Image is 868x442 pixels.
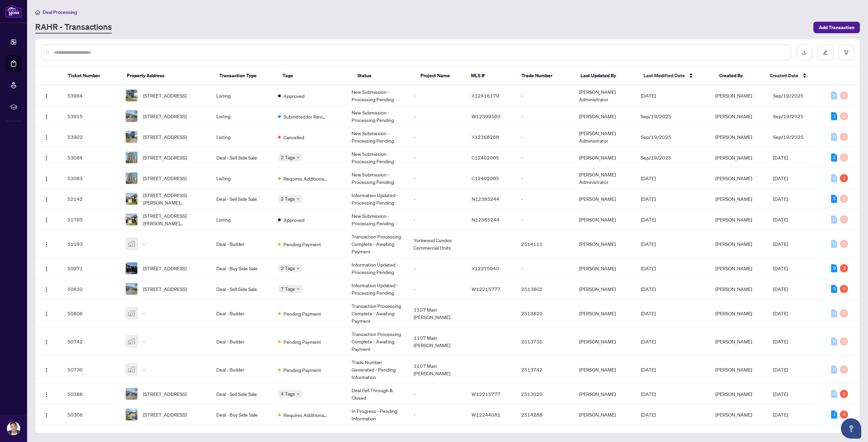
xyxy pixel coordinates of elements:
[41,131,52,142] button: Logo
[126,283,137,295] img: thumbnail-img
[283,175,328,182] span: Requires Additional Docs
[35,21,112,34] a: RAHR - Transactions
[62,328,120,356] td: 50742
[831,215,837,224] div: 0
[283,216,304,224] span: Approved
[516,66,575,85] th: Trade Number
[516,356,574,384] td: 2513742
[472,113,500,119] span: W12399593
[773,92,804,99] span: Sep/19/2025
[143,265,186,272] span: [STREET_ADDRESS]
[773,241,788,247] span: [DATE]
[574,404,636,425] td: [PERSON_NAME]
[840,285,848,293] div: 5
[516,168,574,189] td: -
[296,392,300,396] span: down
[516,147,574,168] td: -
[840,195,848,203] div: 0
[574,168,636,189] td: [PERSON_NAME] Administrator
[773,412,788,418] span: [DATE]
[641,310,656,316] span: [DATE]
[211,279,273,299] td: Deal - Sell Side Sale
[41,111,52,122] button: Logo
[408,279,466,299] td: -
[715,412,752,418] span: [PERSON_NAME]
[813,22,860,33] button: Add Transaction
[516,189,574,209] td: -
[472,175,499,181] span: C12402005
[5,5,22,18] img: logo
[840,264,848,272] div: 3
[283,92,304,100] span: Approved
[574,356,636,384] td: [PERSON_NAME]
[831,153,837,162] div: 2
[126,409,137,420] img: thumbnail-img
[472,216,499,223] span: N12385244
[35,10,40,15] span: home
[831,390,837,398] div: 0
[62,384,120,404] td: 50386
[41,263,52,274] button: Logo
[346,127,408,147] td: New Submission - Processing Pending
[143,212,205,227] span: [STREET_ADDRESS][PERSON_NAME][PERSON_NAME]
[126,262,137,274] img: thumbnail-img
[472,412,500,418] span: W12244081
[143,112,186,120] span: [STREET_ADDRESS]
[641,391,656,397] span: [DATE]
[283,133,304,141] span: Cancelled
[840,112,848,120] div: 0
[831,337,837,345] div: 0
[143,154,186,161] span: [STREET_ADDRESS]
[408,404,466,425] td: -
[839,45,854,60] button: filter
[283,310,321,317] span: Pending Payment
[126,364,137,375] img: thumbnail-img
[143,133,186,141] span: [STREET_ADDRESS]
[472,286,500,292] span: W12215777
[283,411,328,419] span: Requires Additional Docs
[296,156,300,159] span: down
[408,147,466,168] td: -
[840,153,848,162] div: 0
[346,299,408,328] td: Transaction Processing Complete - Awaiting Payment
[574,147,636,168] td: [PERSON_NAME]
[773,216,788,223] span: [DATE]
[346,147,408,168] td: New Submission - Processing Pending
[44,392,49,397] img: Logo
[840,411,848,419] div: 4
[840,174,848,182] div: 1
[773,366,788,373] span: [DATE]
[277,66,352,85] th: Tags
[773,175,788,181] span: [DATE]
[773,196,788,202] span: [DATE]
[773,265,788,271] span: [DATE]
[62,279,120,299] td: 50830
[44,155,49,161] img: Logo
[62,209,120,230] td: 51795
[211,127,273,147] td: Listing
[143,240,145,248] span: -
[62,147,120,168] td: 53084
[472,391,500,397] span: W12215777
[143,411,186,418] span: [STREET_ADDRESS]
[715,241,752,247] span: [PERSON_NAME]
[715,216,752,223] span: [PERSON_NAME]
[296,197,300,201] span: down
[126,336,137,347] img: thumbnail-img
[408,106,466,127] td: -
[41,238,52,249] button: Logo
[43,9,77,15] span: Deal Processing
[62,356,120,384] td: 50730
[283,366,321,374] span: Pending Payment
[516,258,574,279] td: -
[62,127,120,147] td: 53902
[126,172,137,184] img: thumbnail-img
[638,66,714,85] th: Last Modified Date
[352,66,415,85] th: Status
[715,196,752,202] span: [PERSON_NAME]
[126,131,137,143] img: thumbnail-img
[346,258,408,279] td: Information Updated - Processing Pending
[831,195,837,203] div: 5
[796,45,812,60] button: download
[143,285,186,293] span: [STREET_ADDRESS]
